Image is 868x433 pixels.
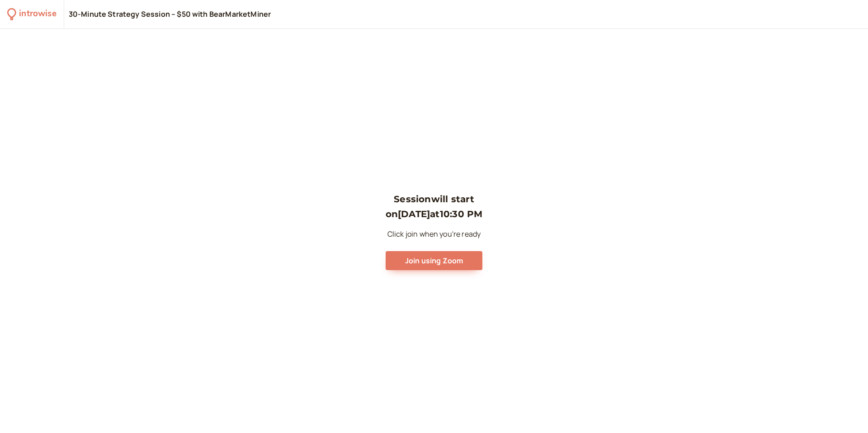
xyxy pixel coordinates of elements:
p: Click join when you're ready [386,228,483,240]
div: 30-Minute Strategy Session – $50 with BearMarketMiner [69,10,271,19]
h3: Session will start on [DATE] at 10:30 PM [386,192,483,221]
div: introwise [19,7,56,21]
span: Join using Zoom [405,256,463,266]
button: Join using Zoom [386,251,483,270]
